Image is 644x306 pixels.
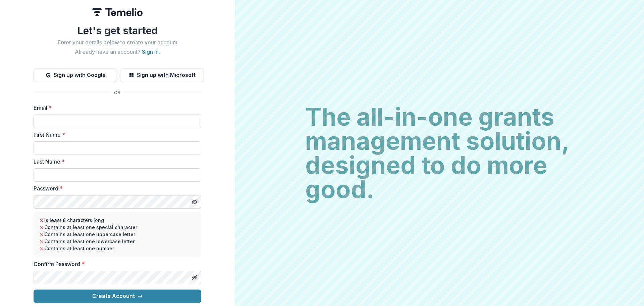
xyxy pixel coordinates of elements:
label: Email [34,104,197,112]
label: Last Name [34,158,197,166]
h1: Let's get started [34,25,201,37]
li: Contains at least one lowercase letter [39,238,196,245]
h2: Already have an account? . [34,49,201,55]
button: Toggle password visibility [189,272,200,283]
button: Toggle password visibility [189,196,200,207]
button: Sign up with Google [34,69,117,82]
h2: Enter your details below to create your account [34,39,201,46]
li: Contains at least one special character [39,224,196,231]
li: Contains at least one uppercase letter [39,231,196,238]
button: Sign up with Microsoft [120,69,204,82]
button: Create Account [34,290,201,303]
label: First Name [34,131,197,139]
img: Temelio [92,8,143,16]
label: Password [34,184,197,192]
li: Is least 8 characters long [39,217,196,224]
a: Sign in [142,48,159,55]
li: Contains at least one number [39,245,196,252]
label: Confirm Password [34,260,197,268]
